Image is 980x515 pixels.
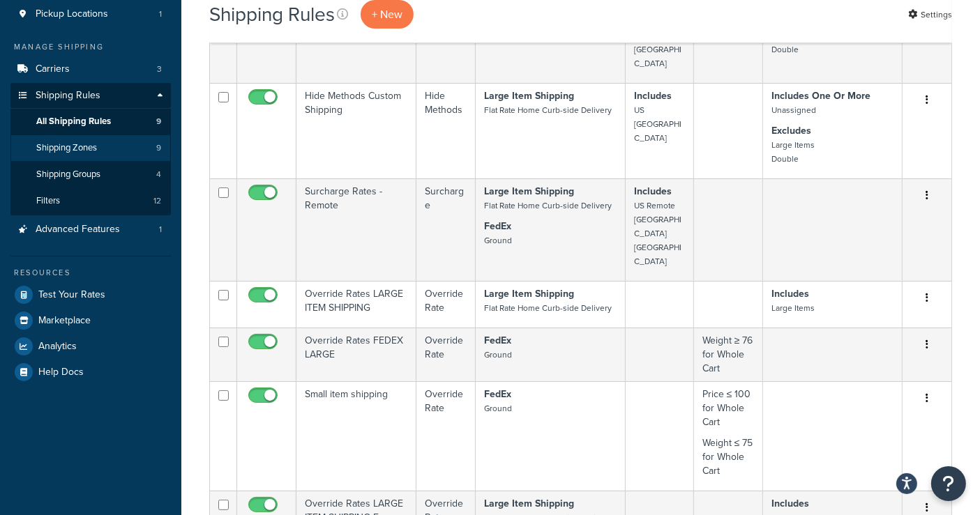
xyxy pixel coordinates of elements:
td: Small item shipping [296,381,416,491]
a: Analytics [10,334,171,359]
a: Help Docs [10,360,171,385]
td: Override Rates FEDEX LARGE [296,328,416,381]
a: Shipping Zones 9 [10,135,171,161]
span: Shipping Rules [36,90,100,102]
button: Open Resource Center [931,466,966,501]
span: Filters [36,195,60,207]
span: 3 [157,63,162,75]
a: Marketplace [10,308,171,333]
strong: Includes [771,286,809,301]
small: Unassigned [771,104,816,116]
td: Hide Methods [296,8,416,83]
span: 9 [156,142,161,154]
li: Pickup Locations [10,1,171,27]
strong: Includes [771,496,809,511]
td: Override Rates LARGE ITEM SHIPPING [296,281,416,328]
small: US Remote [GEOGRAPHIC_DATA] [GEOGRAPHIC_DATA] [634,199,681,268]
td: Surcharge [416,178,476,281]
small: US [GEOGRAPHIC_DATA] [634,29,681,70]
li: Shipping Rules [10,83,171,215]
span: 1 [159,224,162,236]
a: Pickup Locations 1 [10,1,171,27]
td: Override Rate [416,381,476,491]
strong: FedEx [484,387,511,401]
strong: Excludes [771,123,811,138]
a: Carriers 3 [10,56,171,82]
li: Filters [10,188,171,214]
strong: FedEx [484,219,511,233]
td: Override Rate [416,328,476,381]
span: 4 [156,169,161,180]
span: 1 [159,8,162,20]
small: US [GEOGRAPHIC_DATA] [634,104,681,144]
span: 9 [156,116,161,128]
span: Analytics [38,341,77,353]
small: Large Items [771,302,815,314]
strong: Large Item Shipping [484,496,574,511]
a: All Shipping Rules 9 [10,109,171,134]
div: Manage Shipping [10,41,171,53]
li: Shipping Zones [10,135,171,161]
li: Shipping Groups [10,162,171,187]
small: Ground [484,348,512,361]
span: Test Your Rates [38,289,105,301]
small: Ground [484,402,512,415]
strong: Includes [634,89,672,103]
td: Surcharge Rates - Remote [296,178,416,281]
td: Price ≤ 100 for Whole Cart [694,381,763,491]
td: Hide Methods Custom Shipping [296,83,416,178]
a: Settings [908,5,952,24]
strong: FedEx [484,333,511,348]
strong: Large Item Shipping [484,286,574,301]
span: 12 [153,195,161,207]
span: Advanced Features [36,224,120,236]
li: Advanced Features [10,217,171,243]
strong: Large Item Shipping [484,89,574,103]
td: Hide Methods [416,8,476,83]
strong: Includes [634,184,672,199]
span: Carriers [36,63,70,75]
span: Pickup Locations [36,8,108,20]
a: Filters 12 [10,188,171,214]
a: Test Your Rates [10,282,171,307]
span: All Shipping Rules [36,116,111,128]
strong: Includes One Or More [771,89,870,103]
a: Advanced Features 1 [10,217,171,243]
small: Ground [484,234,512,247]
a: Shipping Rules [10,83,171,109]
li: All Shipping Rules [10,109,171,134]
td: Weight ≥ 76 for Whole Cart [694,328,763,381]
small: Flat Rate Home Curb-side Delivery [484,104,612,116]
td: Hide Methods [416,83,476,178]
span: Help Docs [38,367,84,378]
div: Resources [10,267,171,279]
strong: Large Item Shipping [484,184,574,199]
h1: Shipping Rules [209,1,335,28]
li: Carriers [10,56,171,82]
small: Large Items Double [771,139,815,165]
small: Flat Rate Home Curb-side Delivery [484,302,612,314]
small: Flat Rate Home Curb-side Delivery [484,199,612,212]
span: Marketplace [38,315,91,327]
span: Shipping Groups [36,169,100,180]
span: Shipping Zones [36,142,97,154]
p: Weight ≤ 75 for Whole Cart [702,436,754,478]
td: Override Rate [416,281,476,328]
a: Shipping Groups 4 [10,162,171,187]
